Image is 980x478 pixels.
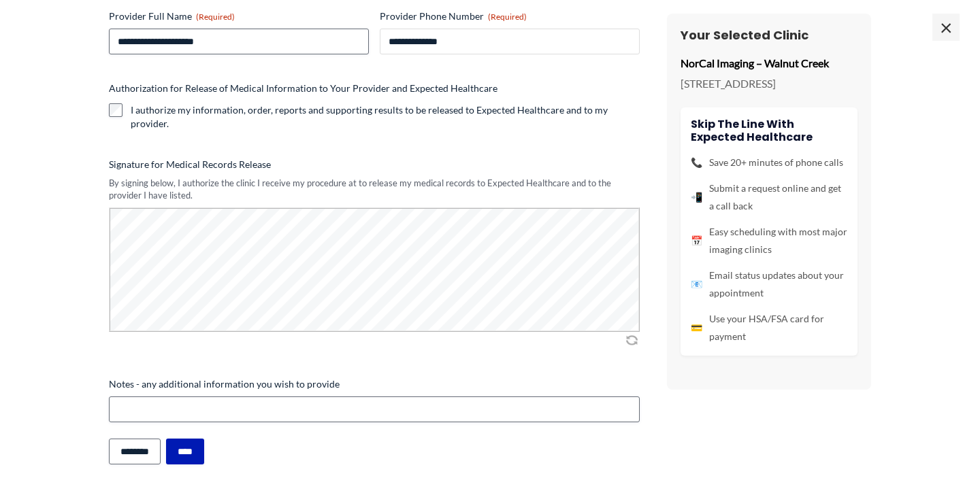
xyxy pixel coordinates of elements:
span: (Required) [196,12,235,22]
label: Signature for Medical Records Release [109,158,640,171]
li: Easy scheduling with most major imaging clinics [691,223,847,258]
p: NorCal Imaging – Walnut Creek [681,53,857,73]
legend: Authorization for Release of Medical Information to Your Provider and Expected Healthcare [109,82,497,95]
span: 📅 [691,232,702,250]
li: Use your HSA/FSA card for payment [691,310,847,345]
span: (Required) [488,12,527,22]
span: 💳 [691,319,702,337]
li: Submit a request online and get a call back [691,180,847,215]
label: Notes - any additional information you wish to provide [109,377,640,391]
img: Clear Signature [623,333,640,347]
span: 📞 [691,154,702,171]
p: [STREET_ADDRESS] [681,73,857,94]
div: By signing below, I authorize the clinic I receive my procedure at to release my medical records ... [109,177,640,202]
span: 📲 [691,188,702,206]
label: I authorize my information, order, reports and supporting results to be released to Expected Heal... [131,103,640,131]
h4: Skip the line with Expected Healthcare [691,118,847,143]
span: × [932,14,960,41]
label: Provider Full Name [109,10,369,23]
label: Provider Phone Number [380,10,640,23]
h3: Your Selected Clinic [681,27,857,43]
li: Save 20+ minutes of phone calls [691,154,847,171]
li: Email status updates about your appointment [691,267,847,302]
span: 📧 [691,275,702,293]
